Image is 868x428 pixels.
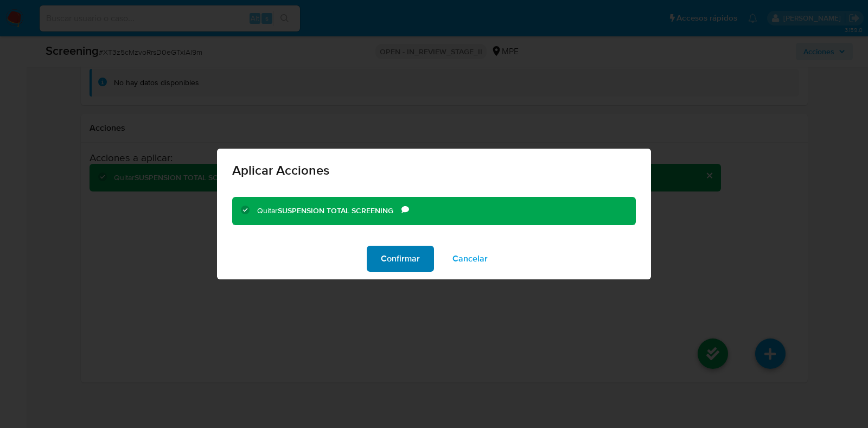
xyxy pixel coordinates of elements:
[452,247,488,271] span: Cancelar
[257,206,401,216] div: Quitar
[367,246,434,272] button: Confirmar
[438,246,502,272] button: Cancelar
[232,164,636,177] span: Aplicar Acciones
[381,247,420,271] span: Confirmar
[278,205,393,216] b: SUSPENSION TOTAL SCREENING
